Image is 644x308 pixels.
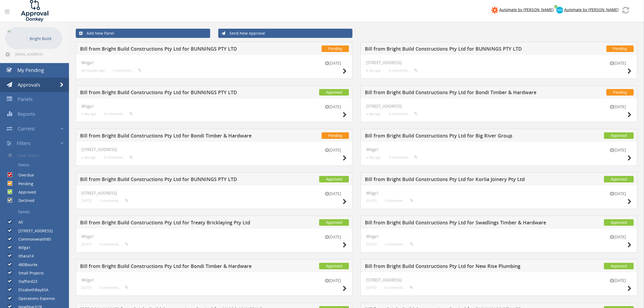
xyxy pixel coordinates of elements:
span: Approved [319,176,349,182]
label: Wilga1 [13,245,31,250]
span: Approved [604,132,634,139]
h5: Bill from Bright Build Constructions Pty Ltd for BUNNINGS PTY LTD [365,46,553,53]
small: [DATE] [605,278,632,283]
label: 480Bourke [13,262,38,267]
h4: Wilga1 [81,278,347,282]
label: Declined [13,198,34,203]
small: 0 comments... [385,199,413,203]
span: Approvals [18,81,40,88]
a: Clear Filters [4,150,69,160]
small: [DATE] [320,104,347,110]
small: [DATE] [366,199,377,203]
small: 0 comments... [113,68,141,73]
small: a day ago [366,155,381,159]
h5: Bill from Bright Build Constructions Pty Ltd for Swadlings Timber & Hardware [365,220,553,227]
span: Approved [604,219,634,226]
small: 0 comments... [100,199,128,203]
h4: Wilga1 [81,104,347,109]
h5: Bill from Bright Build Constructions Pty Ltd for Bondi Timber & Hardware [80,133,268,140]
small: 0 comments... [389,68,418,73]
small: [DATE] [320,191,347,196]
h4: Wilga1 [81,60,347,65]
p: Bright Build [30,35,60,42]
span: Panels [18,96,33,102]
label: Overdue [13,172,34,178]
small: [DATE] [320,60,347,66]
h4: Wilga1 [81,234,347,239]
span: Reports [18,111,35,117]
small: 0 comments... [104,155,133,159]
small: [DATE] [605,60,632,66]
small: 0 comments... [389,112,418,116]
label: Pending [13,181,33,186]
span: Pending [606,45,634,52]
small: [DATE] [605,147,632,153]
span: [EMAIL_ADDRESS][DOMAIN_NAME] [15,52,61,56]
label: All [13,219,23,225]
small: [DATE] [320,147,347,153]
h5: Bill from Bright Build Constructions Pty Ltd for Treaty Bricklaying Pty Ltd [80,220,268,227]
h5: Bill from Bright Build Constructions Pty Ltd for New Rise Plumbing [365,264,553,270]
label: Ithaca14 [13,253,34,259]
h4: Wilga1 [366,191,632,195]
a: Panels [4,207,69,217]
img: zapier-logomark.png [491,7,498,14]
h5: Bill from Bright Build Constructions Pty Ltd for BUNNINGS PTY LTD [80,177,268,184]
small: a day ago [81,155,96,159]
small: 0 comments... [100,242,128,246]
h5: Bill from Bright Build Constructions Pty Ltd for BUNNINGS PTY LTD [80,90,268,97]
small: [DATE] [320,278,347,283]
small: a day ago [366,112,381,116]
small: [DATE] [81,242,92,246]
h4: Wilga1 [366,234,632,239]
img: xero-logo.png [556,7,563,14]
small: 0 comments... [104,112,133,116]
label: Approved [13,189,36,195]
small: [DATE] [605,234,632,240]
h5: Bill from Bright Build Constructions Pty Ltd for Korlia Joinery Pty Ltd [365,177,553,184]
label: Stafford23 [13,279,37,284]
span: Automate by [PERSON_NAME] [564,7,619,12]
small: [DATE] [320,234,347,240]
small: [DATE] [81,286,92,290]
span: Approved [319,263,349,269]
a: Status [4,160,69,169]
a: Add New Panel [76,29,210,38]
label: [STREET_ADDRESS] [13,228,53,234]
small: [DATE] [366,286,377,290]
span: Current [18,125,35,132]
small: [DATE] [366,242,377,246]
h5: Bill from Bright Build Constructions Pty Ltd for Bondi Timber & Hardware [80,264,268,270]
h4: [STREET_ADDRESS] [366,278,632,282]
span: Approved [604,176,634,182]
span: Automate by [PERSON_NAME] [499,7,554,12]
small: a day ago [81,112,96,116]
small: [DATE] [605,191,632,196]
small: 44 minutes ago [81,68,105,73]
small: 0 comments... [385,242,413,246]
img: refresh.png [622,7,629,14]
label: Operations Expense [13,296,55,301]
span: Pending [322,45,349,52]
h4: [STREET_ADDRESS] [81,147,347,152]
small: 0 comments... [385,286,413,290]
label: ElizabethBay65A [13,287,48,293]
span: Approved [319,89,349,96]
span: Pending [606,89,634,96]
span: Approved [319,219,349,226]
span: Filters [17,140,31,146]
small: a day ago [366,68,381,73]
label: Commonwealth85 [13,237,51,242]
span: Approved [604,263,634,269]
span: My Pending [17,67,44,73]
h5: Bill from Bright Build Constructions Pty Ltd for BUNNINGS PTY LTD [80,46,268,53]
h4: [STREET_ADDRESS] [366,104,632,109]
label: Small Projects [13,270,44,276]
h4: Wilga1 [366,147,632,152]
span: Pending [322,132,349,139]
h4: [STREET_ADDRESS] [81,191,347,195]
h4: [STREET_ADDRESS] [366,60,632,65]
small: [DATE] [605,104,632,110]
h5: Bill from Bright Build Constructions Pty Ltd for Big River Group [365,133,553,140]
small: [DATE] [81,199,92,203]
